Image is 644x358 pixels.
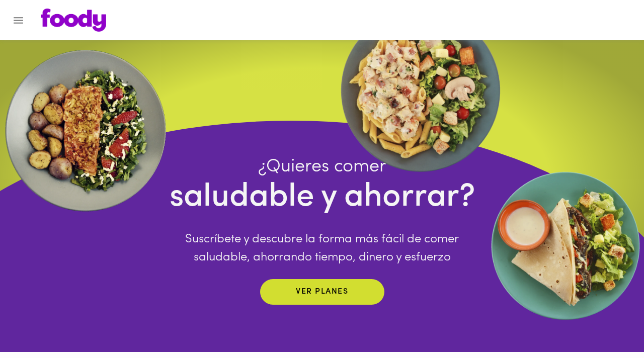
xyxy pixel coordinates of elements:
img: ellipse.webp [335,5,506,176]
button: Ver planes [260,279,384,305]
p: Suscríbete y descubre la forma más fácil de comer saludable, ahorrando tiempo, dinero y esfuerzo [169,230,475,266]
img: EllipseRigth.webp [487,167,644,324]
button: Menu [6,8,31,33]
p: Ver planes [296,286,348,298]
h4: ¿Quieres comer [169,156,475,178]
iframe: Messagebird Livechat Widget [586,300,634,348]
img: logo.png [41,9,106,32]
h4: saludable y ahorrar? [169,178,475,218]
